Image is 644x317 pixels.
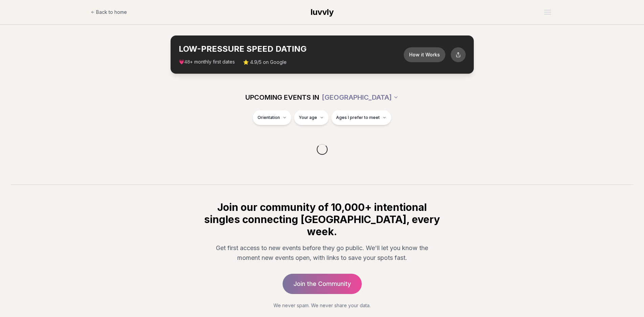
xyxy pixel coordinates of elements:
button: Open menu [541,7,554,17]
span: Back to home [96,9,127,16]
span: Orientation [258,115,280,120]
p: We never spam. We never share your data. [203,302,441,309]
p: Get first access to new events before they go public. We'll let you know the moment new events op... [208,243,436,263]
span: 48 [184,59,190,65]
h2: Join our community of 10,000+ intentional singles connecting [GEOGRAPHIC_DATA], every week. [203,201,441,238]
button: How it Works [404,47,445,62]
a: Join the Community [283,274,362,294]
button: Orientation [253,110,291,125]
span: UPCOMING EVENTS IN [245,93,319,102]
span: Ages I prefer to meet [336,115,380,120]
button: [GEOGRAPHIC_DATA] [322,90,399,105]
span: Your age [299,115,317,120]
a: Back to home [91,5,127,19]
button: Ages I prefer to meet [331,110,391,125]
span: 💗 + monthly first dates [179,58,235,66]
h2: LOW-PRESSURE SPEED DATING [179,44,404,54]
button: Your age [294,110,329,125]
span: ⭐ 4.9/5 on Google [243,59,287,66]
a: luvvly [311,7,334,18]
